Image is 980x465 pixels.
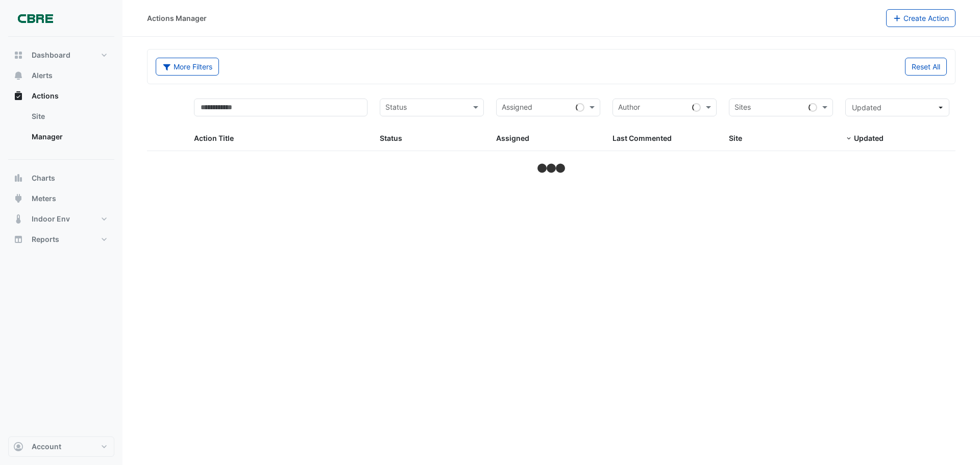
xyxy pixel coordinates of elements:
[13,173,23,183] app-icon: Charts
[32,442,61,452] span: Account
[8,209,114,229] button: Indoor Env
[13,91,23,101] app-icon: Actions
[854,134,884,142] span: Updated
[32,214,70,224] span: Indoor Env
[13,214,23,224] app-icon: Indoor Env
[852,103,881,112] span: Updated
[13,234,23,244] app-icon: Reports
[905,58,947,76] button: Reset All
[32,70,53,81] span: Alerts
[13,193,23,204] app-icon: Meters
[8,188,114,209] button: Meters
[23,106,114,127] a: Site
[8,229,114,250] button: Reports
[32,193,56,204] span: Meters
[8,436,114,457] button: Account
[8,106,114,151] div: Actions
[13,50,23,60] app-icon: Dashboard
[886,9,956,27] button: Create Action
[13,70,23,81] app-icon: Alerts
[23,127,114,147] a: Manager
[380,134,402,142] span: Status
[12,8,58,29] img: Company Logo
[8,168,114,188] button: Charts
[147,13,207,23] div: Actions Manager
[729,134,742,142] span: Site
[32,173,55,183] span: Charts
[845,99,949,116] button: Updated
[156,58,219,76] button: More Filters
[8,86,114,106] button: Actions
[32,234,59,244] span: Reports
[8,45,114,65] button: Dashboard
[496,134,529,142] span: Assigned
[612,134,672,142] span: Last Commented
[8,65,114,86] button: Alerts
[194,134,234,142] span: Action Title
[32,91,59,101] span: Actions
[32,50,70,60] span: Dashboard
